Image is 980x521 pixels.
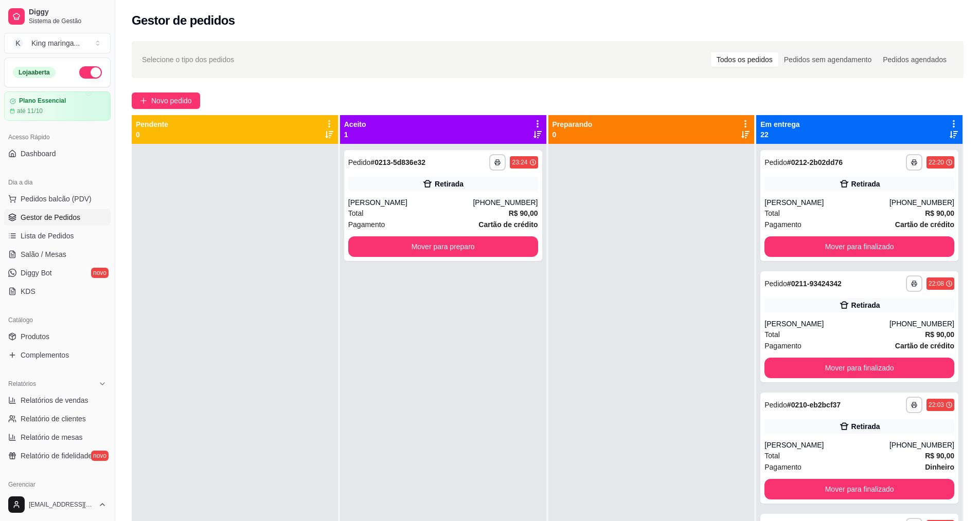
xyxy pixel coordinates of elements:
[4,129,111,145] div: Acesso Rápido
[925,209,954,217] strong: R$ 90,00
[877,52,952,67] div: Pedidos agendados
[895,220,954,229] strong: Cartão de crédito
[348,158,371,166] span: Pedido
[435,179,464,189] div: Retirada
[929,280,944,288] div: 22:08
[19,97,66,105] article: Plano Essencial
[929,401,944,409] div: 22:03
[4,392,111,408] a: Relatórios de vendas
[473,197,538,208] div: [PHONE_NUMBER]
[4,429,111,445] a: Relatório de mesas
[4,228,111,244] a: Lista de Pedidos
[21,451,92,461] span: Relatório de fidelidade
[764,158,787,166] span: Pedido
[4,492,111,517] button: [EMAIL_ADDRESS][DOMAIN_NAME]
[929,158,944,166] div: 22:20
[348,208,364,219] span: Total
[370,158,425,166] strong: # 0213-5d836e32
[851,421,880,432] div: Retirada
[4,33,111,53] button: Select a team
[136,119,168,129] p: Pendente
[4,246,111,263] a: Salão / Mesas
[8,380,36,388] span: Relatórios
[4,312,111,328] div: Catálogo
[132,92,200,109] button: Novo pedido
[344,129,366,140] p: 1
[21,331,49,342] span: Produtos
[21,148,56,159] span: Dashboard
[889,440,954,450] div: [PHONE_NUMBER]
[21,432,83,442] span: Relatório de mesas
[764,219,801,230] span: Pagamento
[787,280,842,288] strong: # 0211-93424342
[889,197,954,208] div: [PHONE_NUMBER]
[79,66,102,79] button: Alterar Status
[4,4,111,29] a: DiggySistema de Gestão
[142,54,234,65] span: Selecione o tipo dos pedidos
[764,280,787,288] span: Pedido
[851,300,880,310] div: Retirada
[787,158,843,166] strong: # 0212-2b02dd76
[925,330,954,339] strong: R$ 90,00
[925,463,954,471] strong: Dinheiro
[4,91,111,121] a: Plano Essencialaté 11/10
[132,12,235,29] h2: Gestor de pedidos
[29,500,94,509] span: [EMAIL_ADDRESS][DOMAIN_NAME]
[895,342,954,350] strong: Cartão de crédito
[151,95,192,106] span: Novo pedido
[760,119,799,129] p: Em entrega
[778,52,877,67] div: Pedidos sem agendamento
[4,328,111,345] a: Produtos
[31,38,80,48] div: King maringa ...
[4,411,111,427] a: Relatório de clientes
[4,265,111,281] a: Diggy Botnovo
[21,194,92,204] span: Pedidos balcão (PDV)
[764,358,954,378] button: Mover para finalizado
[851,179,880,189] div: Retirada
[4,191,111,207] button: Pedidos balcão (PDV)
[764,329,780,340] span: Total
[136,129,168,140] p: 0
[764,440,889,450] div: [PERSON_NAME]
[764,340,801,351] span: Pagamento
[764,450,780,461] span: Total
[764,236,954,257] button: Mover para finalizado
[764,401,787,409] span: Pedido
[348,236,538,257] button: Mover para preparo
[760,129,799,140] p: 22
[764,208,780,219] span: Total
[348,219,385,230] span: Pagamento
[348,197,473,208] div: [PERSON_NAME]
[553,129,593,140] p: 0
[889,319,954,329] div: [PHONE_NUMBER]
[17,107,43,115] article: até 11/10
[553,119,593,129] p: Preparando
[4,145,111,162] a: Dashboard
[764,479,954,499] button: Mover para finalizado
[4,209,111,226] a: Gestor de Pedidos
[140,97,147,104] span: plus
[4,174,111,191] div: Dia a dia
[4,283,111,300] a: KDS
[21,249,66,259] span: Salão / Mesas
[925,452,954,460] strong: R$ 90,00
[21,414,86,424] span: Relatório de clientes
[29,17,106,25] span: Sistema de Gestão
[512,158,527,166] div: 23:24
[21,286,35,296] span: KDS
[4,448,111,464] a: Relatório de fidelidadenovo
[21,350,69,360] span: Complementos
[478,220,538,229] strong: Cartão de crédito
[29,8,106,17] span: Diggy
[764,461,801,473] span: Pagamento
[509,209,538,217] strong: R$ 90,00
[21,268,52,278] span: Diggy Bot
[13,38,23,48] span: K
[344,119,366,129] p: Aceito
[21,395,88,405] span: Relatórios de vendas
[4,476,111,493] div: Gerenciar
[21,231,74,241] span: Lista de Pedidos
[787,401,841,409] strong: # 0210-eb2bcf37
[764,319,889,329] div: [PERSON_NAME]
[711,52,778,67] div: Todos os pedidos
